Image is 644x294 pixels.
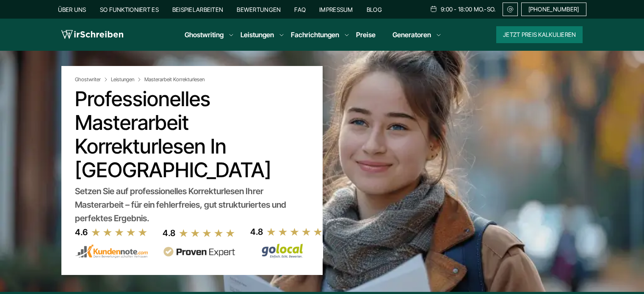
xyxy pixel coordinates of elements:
a: Ghostwriter [75,76,109,83]
a: Impressum [319,6,353,13]
a: Blog [367,6,382,13]
img: stars [91,228,148,237]
img: stars [266,227,323,236]
img: Email [506,6,514,13]
span: Masterarbeit Korrekturlesen [144,76,205,83]
a: Leistungen [111,76,143,83]
div: 4.6 [75,225,88,239]
img: logo wirschreiben [61,28,123,41]
span: 9:00 - 18:00 Mo.-So. [441,6,496,13]
a: Bewertungen [237,6,281,13]
a: Generatoren [392,30,431,40]
a: Beispielarbeiten [172,6,223,13]
img: kundennote [75,244,148,258]
div: 4.8 [163,226,175,240]
div: 4.8 [250,225,263,239]
div: Setzen Sie auf professionelles Korrekturlesen Ihrer Masterarbeit – für ein fehlerfreies, gut stru... [75,184,309,225]
a: FAQ [294,6,306,13]
img: Schedule [430,5,437,12]
a: So funktioniert es [100,6,159,13]
a: Ghostwriting [185,30,224,40]
img: Wirschreiben Bewertungen [250,243,323,258]
a: [PHONE_NUMBER] [521,3,586,16]
a: Leistungen [240,30,274,40]
img: provenexpert reviews [163,247,235,257]
h1: Professionelles Masterarbeit Korrekturlesen in [GEOGRAPHIC_DATA] [75,87,309,182]
img: stars [179,228,235,238]
button: Jetzt Preis kalkulieren [496,26,583,43]
span: [PHONE_NUMBER] [528,6,579,13]
a: Über uns [58,6,86,13]
a: Fachrichtungen [291,30,339,40]
a: Preise [356,30,376,39]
